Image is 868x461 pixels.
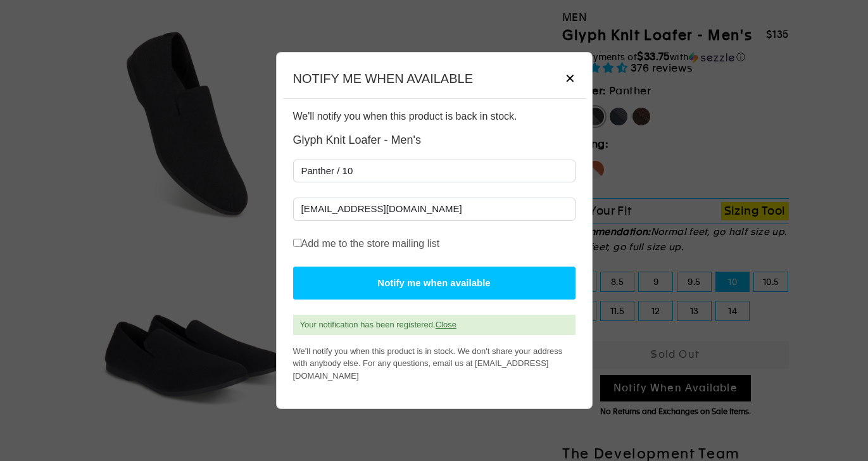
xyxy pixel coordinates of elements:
div: Your notification has been registered. [293,315,576,335]
span: Close Dialog [565,69,576,88]
p: We'll notify you when this product is in stock. We don't share your address with anybody else. Fo... [293,345,576,382]
h4: Glyph Knit Loafer - Men's [293,134,576,147]
button: Notify me when available [293,267,576,300]
input: Email [293,198,576,221]
p: We'll notify you when this product is back in stock. [293,109,576,124]
input: Add me to the store mailing list [293,239,301,247]
label: Add me to the store mailing list [293,236,440,251]
a: Close Dialog [436,320,456,329]
select: Select Variant [293,160,576,183]
h5: NOTIFY ME WHEN AVAILABLE [293,69,474,88]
